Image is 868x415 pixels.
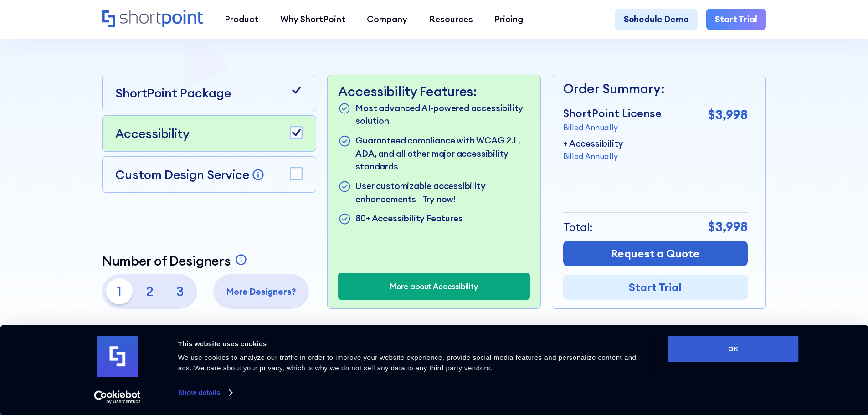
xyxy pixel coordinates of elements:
[418,9,484,31] a: Resources
[563,137,623,150] p: + Accessibility
[115,167,249,182] p: Custom Design Service
[178,338,648,349] div: This website uses cookies
[280,13,345,26] div: Why ShortPoint
[356,9,418,31] a: Company
[218,285,305,298] p: More Designers?
[563,122,662,133] p: Billed Annually
[115,124,190,143] p: Accessibility
[563,79,748,99] p: Order Summary:
[102,253,250,269] a: Number of Designers
[355,179,529,205] p: User customizable accessibility enhancements - Try now!
[615,9,698,31] a: Schedule Demo
[563,275,748,300] a: Start Trial
[563,219,593,236] p: Total:
[563,150,623,162] p: Billed Annually
[563,105,662,122] p: ShortPoint License
[167,278,193,304] p: 3
[484,9,534,31] a: Pricing
[97,336,138,377] img: logo
[355,102,529,128] p: Most advanced AI-powered accessibility solution
[102,10,203,29] a: Home
[708,217,748,237] p: $3,998
[77,390,157,404] a: Usercentrics Cookiebot - opens in a new window
[355,212,462,226] p: 80+ Accessibility Features
[355,134,529,173] p: Guaranteed compliance with WCAG 2.1 , ADA, and all other major accessibility standards
[178,386,232,400] a: Show details
[563,241,748,266] a: Request a Quote
[106,278,132,304] p: 1
[494,13,523,26] div: Pricing
[429,13,473,26] div: Resources
[708,105,748,125] p: $3,998
[338,84,529,99] p: Accessibility Features:
[367,13,407,26] div: Company
[115,84,231,102] p: ShortPoint Package
[214,9,269,31] a: Product
[706,9,766,31] a: Start Trial
[137,278,163,304] p: 2
[269,9,356,31] a: Why ShortPoint
[225,13,258,26] div: Product
[178,354,637,372] span: We use cookies to analyze our traffic in order to improve your website experience, provide social...
[390,281,478,292] a: More about Accessibility
[102,253,231,269] p: Number of Designers
[668,336,799,362] button: OK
